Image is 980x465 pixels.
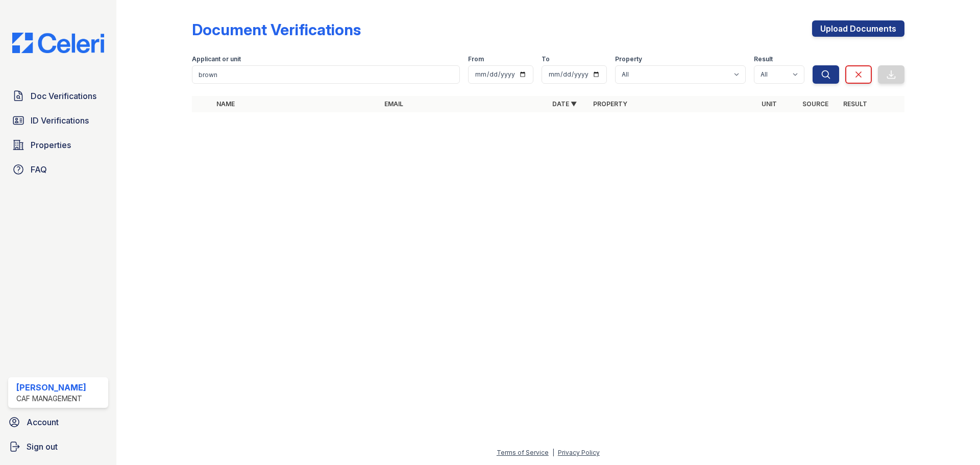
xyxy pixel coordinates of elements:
[16,381,86,394] div: [PERSON_NAME]
[8,110,108,131] a: ID Verifications
[31,163,47,176] span: FAQ
[384,100,403,108] a: Email
[762,100,777,108] a: Unit
[27,440,58,453] span: Sign out
[216,100,235,108] a: Name
[192,20,361,39] div: Document Verifications
[542,55,550,63] label: To
[552,100,577,108] a: Date ▼
[593,100,627,108] a: Property
[615,55,642,63] label: Property
[552,449,554,456] div: |
[8,86,108,106] a: Doc Verifications
[754,55,773,63] label: Result
[558,449,600,456] a: Privacy Policy
[31,139,71,151] span: Properties
[192,55,241,63] label: Applicant or unit
[31,90,96,102] span: Doc Verifications
[27,416,59,428] span: Account
[8,159,108,180] a: FAQ
[16,394,86,404] div: CAF Management
[4,436,112,457] a: Sign out
[497,449,549,456] a: Terms of Service
[4,412,112,432] a: Account
[802,100,828,108] a: Source
[31,114,89,127] span: ID Verifications
[4,33,112,53] img: CE_Logo_Blue-a8612792a0a2168367f1c8372b55b34899dd931a85d93a1a3d3e32e68fde9ad4.png
[812,20,904,37] a: Upload Documents
[468,55,484,63] label: From
[8,135,108,155] a: Properties
[192,65,460,84] input: Search by name, email, or unit number
[843,100,867,108] a: Result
